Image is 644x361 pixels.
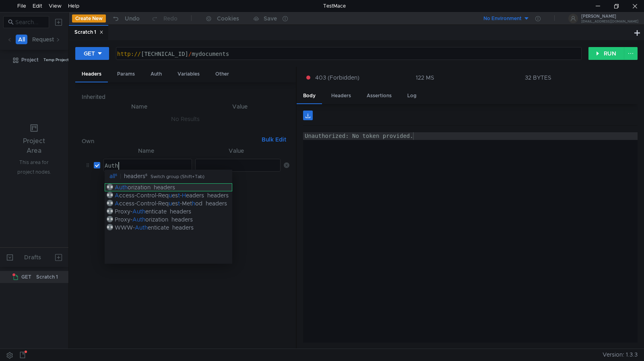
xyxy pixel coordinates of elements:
[172,192,178,199] div: es
[84,49,95,58] div: GET
[115,208,132,215] div: Proxy-
[106,12,145,25] button: Undo
[30,35,59,44] button: Requests
[401,88,423,103] div: Log
[180,200,192,207] div: -Met
[88,102,191,111] th: Name
[16,35,27,44] button: All
[525,74,551,81] div: 32 BYTES
[360,88,398,103] div: Assertions
[186,192,204,199] div: eaders
[145,216,168,223] div: orization
[115,200,119,207] div: A
[581,20,638,23] div: [EMAIL_ADDRESS][DOMAIN_NAME]
[36,271,58,283] div: Scratch 1
[115,192,119,199] div: A
[603,349,638,361] span: Version: 1.3.3
[82,136,258,146] h6: Own
[75,47,109,60] button: GET
[132,208,145,215] div: Auth
[119,200,169,207] div: ccess-Control-Req
[588,47,624,60] button: RUN
[207,192,229,199] div: headers
[117,172,147,180] label: headers
[119,192,169,199] div: ccess-Control-Req
[315,73,359,82] span: 403 (Forbidden)
[115,224,135,231] div: WWW-
[172,200,178,207] div: es
[172,224,194,231] div: headers
[163,14,178,23] div: Redo
[144,67,168,82] div: Auth
[195,200,202,207] div: od
[258,135,289,144] button: Bulk Edit
[209,67,235,82] div: Other
[115,184,128,191] div: Auth
[217,14,239,23] div: Cookies
[151,174,204,179] small: Switch group (Shift+Tab)
[115,216,132,223] div: Proxy-
[416,74,434,81] div: 122 MS
[171,115,200,123] nz-embed-empty: No Results
[135,224,148,231] div: Auth
[75,67,108,82] div: Headers
[82,92,289,102] h6: Inherited
[106,172,117,180] label: all
[178,192,180,199] div: t
[180,192,182,199] div: -
[483,15,522,23] div: No Environment
[192,200,195,207] div: h
[190,102,289,111] th: Value
[111,67,141,82] div: Params
[169,200,172,207] div: u
[128,184,151,191] div: orization
[148,224,169,231] div: enticate
[154,184,175,191] div: headers
[171,67,206,82] div: Variables
[74,28,103,37] div: Scratch 1
[145,12,183,25] button: Redo
[182,192,186,199] div: H
[125,14,140,23] div: Undo
[145,173,147,177] span: 6
[474,12,530,25] button: No Environment
[178,200,180,207] div: t
[72,14,106,23] button: Create New
[21,271,31,283] span: GET
[581,14,638,18] div: [PERSON_NAME]
[15,18,44,27] input: Search...
[145,208,167,215] div: enticate
[24,252,41,262] div: Drafts
[206,200,227,207] div: headers
[264,16,277,21] div: Save
[325,88,357,103] div: Headers
[169,192,172,199] div: u
[21,54,39,66] div: Project
[297,88,322,104] div: Body
[192,146,281,156] th: Value
[100,146,192,156] th: Name
[132,216,145,223] div: Auth
[171,216,193,223] div: headers
[170,208,191,215] div: headers
[115,173,117,177] span: 6
[43,54,69,66] div: Temp Project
